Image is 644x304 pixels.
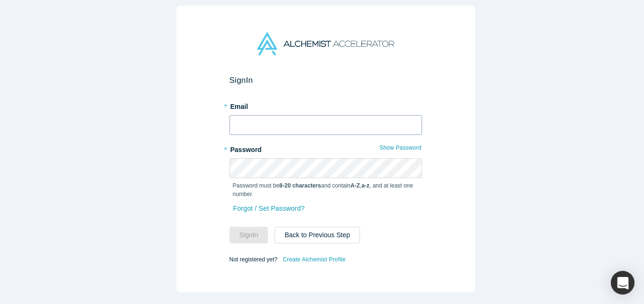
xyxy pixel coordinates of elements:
h2: Sign In [230,75,422,85]
span: Not registered yet? [230,256,277,263]
label: Email [230,98,422,112]
strong: a-z [361,182,369,189]
img: Alchemist Accelerator Logo [257,32,394,55]
a: Create Alchemist Profile [282,253,346,266]
label: Password [230,142,422,155]
a: Forgot / Set Password? [233,200,305,217]
button: SignIn [230,227,268,243]
button: Show Password [379,142,422,154]
strong: A-Z [350,182,360,189]
strong: 8-20 characters [279,182,321,189]
button: Back to Previous Step [275,227,360,243]
p: Password must be and contain , , and at least one number. [233,181,419,198]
